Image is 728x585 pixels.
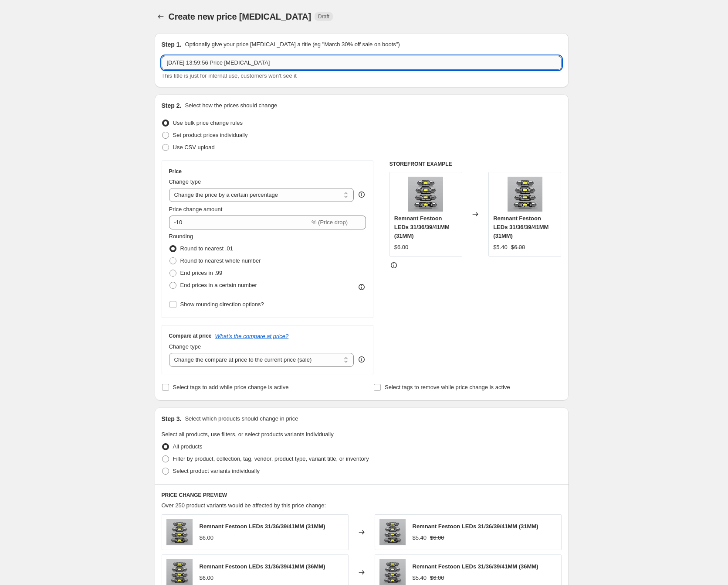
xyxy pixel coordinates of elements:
span: Select product variants individually [173,468,260,474]
span: Set product prices individually [173,132,248,138]
span: Draft [318,13,329,20]
p: Optionally give your price [MEDICAL_DATA] a title (eg "March 30% off sale on boots") [185,40,400,49]
span: Select tags to add while price change is active [173,384,289,390]
p: Select how the prices should change [185,101,277,110]
span: Select tags to remove while price change is active [385,384,510,390]
img: Festoon-Collection_b48e3591-7223-4d1c-8288-ff008d882b65_80x.jpg [379,519,406,545]
h3: Compare at price [169,332,212,339]
span: Remnant Festoon LEDs 31/36/39/41MM (31MM) [493,215,549,239]
div: help [357,355,366,364]
span: Create new price [MEDICAL_DATA] [169,12,312,21]
div: $5.40 [413,534,427,542]
span: End prices in a certain number [180,282,257,288]
span: Remnant Festoon LEDs 31/36/39/41MM (36MM) [200,563,325,570]
span: Change type [169,178,201,185]
strike: $6.00 [430,574,444,582]
span: Over 250 product variants would be affected by this price change: [162,502,326,509]
span: All products [173,443,203,450]
span: Show rounding direction options? [180,301,264,308]
span: Round to nearest whole number [180,257,261,264]
div: $6.00 [394,243,409,252]
img: Festoon-Collection_b48e3591-7223-4d1c-8288-ff008d882b65_80x.jpg [408,177,443,212]
span: Remnant Festoon LEDs 31/36/39/41MM (31MM) [200,523,325,530]
input: -15 [169,216,310,229]
h3: Price [169,168,182,175]
span: Rounding [169,233,193,239]
input: 30% off holiday sale [162,56,562,70]
span: Round to nearest .01 [180,245,233,252]
div: $5.40 [493,243,508,252]
span: This title is just for internal use, customers won't see it [162,72,297,79]
strike: $6.00 [511,243,525,252]
span: Remnant Festoon LEDs 31/36/39/41MM (31MM) [394,215,450,239]
span: Remnant Festoon LEDs 31/36/39/41MM (36MM) [413,563,538,570]
span: % (Price drop) [312,219,348,226]
button: Price change jobs [155,10,167,23]
span: Remnant Festoon LEDs 31/36/39/41MM (31MM) [413,523,538,530]
span: Change type [169,343,201,350]
h6: PRICE CHANGE PREVIEW [162,492,562,499]
span: Filter by product, collection, tag, vendor, product type, variant title, or inventory [173,455,369,462]
span: Use CSV upload [173,144,215,151]
span: Use bulk price change rules [173,120,243,126]
span: End prices in .99 [180,270,223,276]
img: Festoon-Collection_b48e3591-7223-4d1c-8288-ff008d882b65_80x.jpg [508,177,542,212]
strike: $6.00 [430,534,444,542]
h2: Step 1. [162,40,182,49]
div: $5.40 [413,574,427,582]
div: $6.00 [200,574,214,582]
h2: Step 3. [162,414,182,423]
h6: STOREFRONT EXAMPLE [389,161,562,168]
span: Price change amount [169,206,223,212]
h2: Step 2. [162,101,182,110]
img: Festoon-Collection_b48e3591-7223-4d1c-8288-ff008d882b65_80x.jpg [166,519,193,545]
span: Select all products, use filters, or select products variants individually [162,431,334,438]
p: Select which products should change in price [185,414,298,423]
div: help [357,190,366,199]
button: What's the compare at price? [215,333,289,339]
div: $6.00 [200,534,214,542]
